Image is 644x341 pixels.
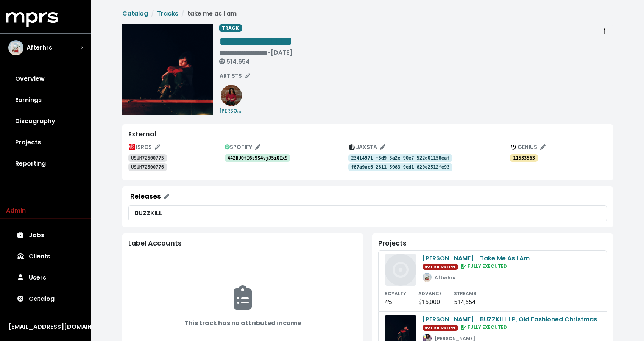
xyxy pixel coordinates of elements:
[6,111,85,132] a: Discography
[128,239,357,247] div: Label Accounts
[6,246,85,267] a: Clients
[157,9,178,18] a: Tracks
[423,264,458,270] span: NOT REPORTING
[459,263,507,269] span: FULLY EXECUTED
[128,163,167,171] a: USUM72500776
[6,225,85,246] a: Jobs
[385,254,416,286] img: placeholder_record.972dd7bab73465e4c6ee.svg
[129,143,160,151] span: ISRCS
[454,290,476,297] small: STREAMS
[510,144,516,150] img: The genius.com logo
[510,143,546,151] span: GENIUS
[510,154,538,162] a: 11533563
[6,288,85,310] a: Catalog
[6,89,85,111] a: Earnings
[122,9,148,18] a: Catalog
[423,325,458,331] span: NOT REPORTING
[122,9,613,18] nav: breadcrumb
[596,24,613,39] button: Track actions
[216,70,254,82] button: Edit artists
[459,324,507,330] span: FULLY EXECUTED
[219,24,242,32] span: TRACK
[219,91,243,115] a: [PERSON_NAME]
[6,132,85,153] a: Projects
[122,24,213,115] img: Album art for this track, take me as I am
[348,154,453,162] a: 23414971-f5d9-5a2e-90e7-522d01158eaf
[418,290,442,297] small: ADVANCE
[513,155,535,161] tt: 11533563
[423,315,597,324] div: [PERSON_NAME] - BUZZKILL LP, Old Fashioned Christmas
[378,250,607,312] a: [PERSON_NAME] - Take Me As I AmNOT REPORTING FULLY EXECUTEDAfterhrsROYALTY4%ADVANCE$15,000STREAMS...
[8,40,23,55] img: The selected account / producer
[220,72,250,80] span: ARTISTS
[378,239,607,247] div: Projects
[129,144,135,150] img: The logo of the International Organization for Standardization
[454,298,476,307] div: 514,654
[6,267,85,288] a: Users
[6,15,58,23] a: mprs logo
[351,164,449,170] tt: f87a9ac6-2811-5983-9ed1-820e2512fe93
[27,43,52,52] span: Afterhrs
[6,153,85,174] a: Reporting
[221,141,264,153] button: Edit spotify track identifications for this track
[228,155,288,161] tt: 442HUOfI6s9S4vjJ5iQIx9
[507,141,549,153] button: Edit genius track identifications
[219,58,292,65] div: 514,654
[348,163,453,171] a: f87a9ac6-2811-5983-9ed1-820e2512fe93
[128,205,607,221] a: BUZZKILL
[225,143,261,151] span: SPOTIFY
[219,50,268,56] span: Edit value
[219,35,292,47] span: Edit value
[131,155,164,161] tt: USUM72500775
[423,273,432,282] img: ab67616d0000b27398f5348d6040fd29c36bc91d
[125,189,174,204] button: Releases
[6,68,85,89] a: Overview
[128,154,167,162] a: USUM72500775
[221,85,242,106] img: e0bc57d2b869a8876235e994213d4ebf.640x640x1.jpg
[128,130,607,138] div: External
[219,106,260,115] small: [PERSON_NAME]
[349,144,355,150] img: The jaxsta.com logo
[345,141,389,153] button: Edit jaxsta track identifications
[184,319,301,327] b: This track has no attributed income
[125,141,164,153] button: Edit ISRC mappings for this track
[423,254,530,263] div: [PERSON_NAME] - Take Me As I Am
[435,274,455,281] small: Afterhrs
[385,298,406,307] div: 4%
[130,192,161,200] div: Releases
[178,9,237,18] li: take me as I am
[349,143,385,151] span: JAXSTA
[131,164,164,170] tt: USUM72500776
[135,209,600,218] div: BUZZKILL
[418,298,442,307] div: $15,000
[225,154,291,162] a: 442HUOfI6s9S4vjJ5iQIx9
[6,322,85,332] button: [EMAIL_ADDRESS][DOMAIN_NAME]
[8,322,83,332] div: [EMAIL_ADDRESS][DOMAIN_NAME]
[351,155,449,161] tt: 23414971-f5d9-5a2e-90e7-522d01158eaf
[385,290,406,297] small: ROYALTY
